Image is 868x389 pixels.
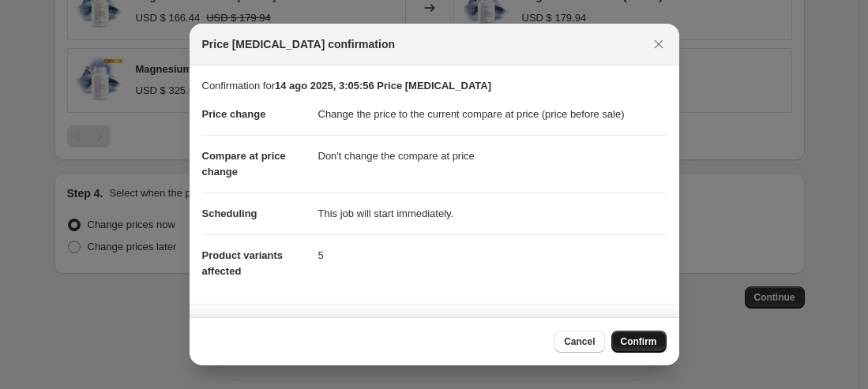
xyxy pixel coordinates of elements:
span: Cancel [564,335,595,348]
button: Close [648,33,670,55]
dd: Don't change the compare at price [318,135,667,177]
b: 14 ago 2025, 3:05:56 Price [MEDICAL_DATA] [275,80,491,92]
p: Confirmation for [202,78,667,94]
span: Price change [202,108,266,120]
dd: This job will start immediately. [318,193,667,234]
span: Compare at price change [202,150,286,178]
span: Scheduling [202,208,257,219]
button: Confirm [611,331,667,353]
span: Price [MEDICAL_DATA] confirmation [202,36,396,52]
span: Confirm [621,335,657,348]
dd: Change the price to the current compare at price (price before sale) [318,94,667,135]
dd: 5 [318,234,667,276]
button: Cancel [554,331,604,353]
span: Product variants affected [202,249,284,277]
